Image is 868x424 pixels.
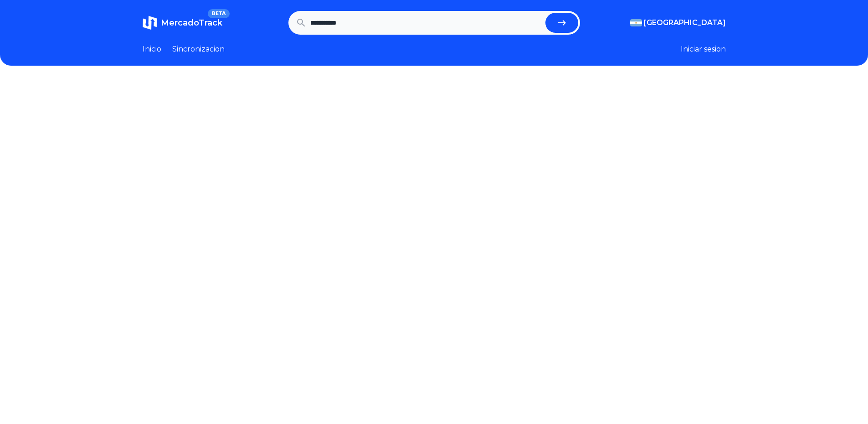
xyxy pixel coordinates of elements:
[143,16,222,30] a: MercadoTrackBETA
[630,19,642,26] img: Argentina
[644,17,726,28] span: [GEOGRAPHIC_DATA]
[208,9,229,18] span: BETA
[630,17,726,28] button: [GEOGRAPHIC_DATA]
[143,16,157,30] img: MercadoTrack
[161,18,222,28] span: MercadoTrack
[681,44,726,55] button: Iniciar sesion
[172,44,225,55] a: Sincronizacion
[143,44,161,55] a: Inicio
